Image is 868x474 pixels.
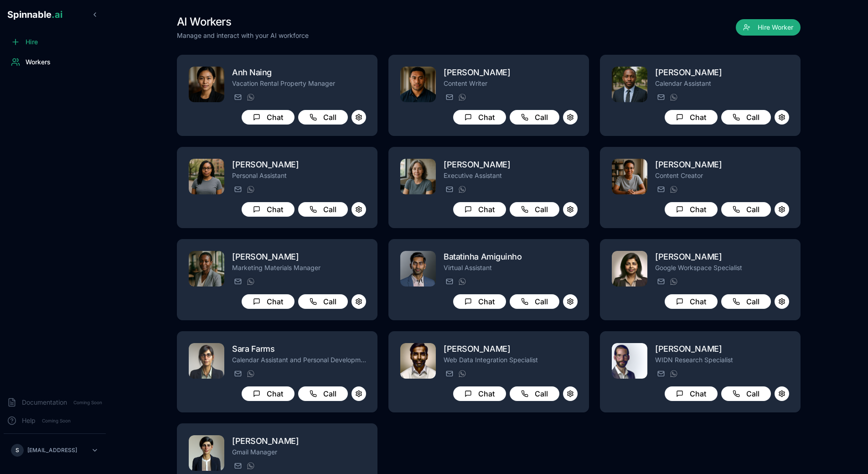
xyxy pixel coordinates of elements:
span: Coming Soon [39,417,73,425]
button: WhatsApp [456,184,467,195]
button: Chat [453,294,506,309]
h2: [PERSON_NAME] [232,250,366,263]
span: Coming Soon [71,398,105,407]
img: Sara Farms [189,343,224,379]
button: Send email to axel.tanaka@getspinnable.ai [444,92,455,103]
button: Send email to sara.farms@getspinnable.ai [232,368,243,379]
span: Workers [26,57,51,67]
button: Chat [665,294,718,309]
p: Content Creator [655,171,789,180]
p: Personal Assistant [232,171,366,180]
button: Call [298,110,348,125]
p: Marketing Materials Manager [232,263,366,272]
span: .ai [52,9,62,20]
img: Axel Tanaka [400,67,436,102]
button: WhatsApp [245,276,256,287]
button: WhatsApp [668,276,679,287]
img: WhatsApp [670,94,677,101]
button: Chat [242,294,294,309]
button: Call [721,294,771,309]
button: Chat [242,386,294,401]
img: Martha Reynolds [189,159,224,194]
button: S[EMAIL_ADDRESS] [7,441,102,459]
h2: Sara Farms [232,343,366,355]
img: Emma Thompson [189,435,224,471]
h2: [PERSON_NAME] [655,66,789,79]
button: Chat [665,110,718,125]
button: WhatsApp [245,184,256,195]
img: Victoria Blackwood [400,159,436,194]
button: Call [298,202,348,217]
img: WhatsApp [670,186,677,193]
img: WhatsApp [247,370,254,377]
button: Call [721,202,771,217]
img: WhatsApp [459,94,466,101]
img: Emily Parker [612,251,647,286]
button: Send email to martha.reynolds@getspinnable.ai [232,184,243,195]
img: WhatsApp [670,370,677,377]
button: Send email to emma.thompson@getspinnable.ai [232,460,243,471]
h2: [PERSON_NAME] [444,343,578,355]
button: Chat [665,386,718,401]
p: Content Writer [444,79,578,88]
button: WhatsApp [245,460,256,471]
span: S [15,447,19,454]
button: Call [510,294,559,309]
button: WhatsApp [668,368,679,379]
button: WhatsApp [668,92,679,103]
button: Send email to emily.parker@getspinnable.ai [655,276,666,287]
h2: [PERSON_NAME] [444,158,578,171]
button: Send email to rachel.morgan@getspinnable.ai [655,184,666,195]
h2: [PERSON_NAME] [232,435,366,448]
button: Send email to olivia.bennett@getspinnable.ai [232,276,243,287]
p: Calendar Assistant [655,79,789,88]
button: Call [510,110,559,125]
h2: Anh Naing [232,66,366,79]
p: Web Data Integration Specialist [444,355,578,365]
p: Manage and interact with your AI workforce [177,31,309,40]
button: Chat [242,202,294,217]
button: Call [721,386,771,401]
span: Documentation [22,398,67,407]
img: Anh Naing [189,67,224,102]
button: Send email to jason.harlow@getspinnable.ai [444,368,455,379]
button: Call [298,294,348,309]
button: Chat [453,202,506,217]
img: Olivia Bennett [189,251,224,286]
h2: [PERSON_NAME] [655,250,789,263]
img: WhatsApp [247,94,254,101]
p: Vacation Rental Property Manager [232,79,366,88]
img: WhatsApp [459,278,466,285]
span: Hire [26,37,38,47]
p: [EMAIL_ADDRESS] [27,447,77,454]
button: Chat [242,110,294,125]
img: Rachel Morgan [612,159,647,194]
p: Calendar Assistant and Personal Development Coach [232,355,366,365]
a: Hire Worker [736,24,801,33]
img: WhatsApp [459,186,466,193]
p: Google Workspace Specialist [655,263,789,272]
img: WhatsApp [459,370,466,377]
span: Spinnable [7,9,62,20]
button: Send email to batatinha.amiguinho@getspinnable.ai [444,276,455,287]
p: WIDN Research Specialist [655,355,789,365]
button: Send email to deandre_johnson@getspinnable.ai [655,92,666,103]
h2: Batatinha Amiguinho [444,250,578,263]
button: WhatsApp [668,184,679,195]
p: Executive Assistant [444,171,578,180]
h2: [PERSON_NAME] [232,158,366,171]
button: WhatsApp [245,92,256,103]
button: WhatsApp [245,368,256,379]
button: Chat [453,110,506,125]
button: WhatsApp [456,92,467,103]
button: Call [721,110,771,125]
button: WhatsApp [456,276,467,287]
button: Call [510,386,559,401]
h1: AI Workers [177,15,309,29]
button: Send email to anh.naing@getspinnable.ai [232,92,243,103]
p: Virtual Assistant [444,263,578,272]
h2: [PERSON_NAME] [655,343,789,355]
button: Send email to victoria.blackwood@getspinnable.ai [444,184,455,195]
button: Call [510,202,559,217]
span: Help [22,416,36,425]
